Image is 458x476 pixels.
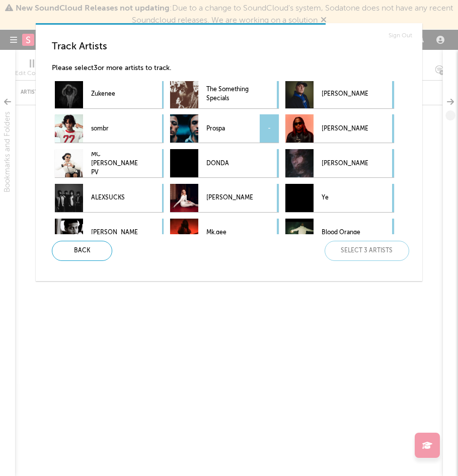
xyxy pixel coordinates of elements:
[206,187,253,210] p: [PERSON_NAME]
[170,184,279,212] div: [PERSON_NAME]
[55,149,164,177] div: MC [PERSON_NAME] PV
[170,80,279,108] div: The Something Specials
[52,241,112,261] div: Back
[55,114,164,143] div: sombr
[91,152,137,175] p: MC [PERSON_NAME] PV
[170,149,279,177] div: DONDA
[389,30,412,42] a: Sign Out
[206,222,253,244] p: Mk.gee
[322,222,368,244] p: Blood Orange
[322,117,368,140] p: [PERSON_NAME]
[285,184,394,212] div: Ye
[206,117,253,140] p: Prospa
[322,152,368,175] p: [PERSON_NAME]
[285,149,394,177] div: [PERSON_NAME]
[206,152,253,175] p: DONDA
[170,219,279,247] div: Mk.gee
[206,83,253,106] p: The Something Specials
[91,187,137,210] p: ALEXSUCKS
[55,80,164,108] div: Zukenee
[285,114,394,143] div: [PERSON_NAME]
[285,219,394,247] div: Blood Orange
[91,83,137,106] p: Zukenee
[91,222,137,244] p: [PERSON_NAME]
[52,41,414,53] h3: Track Artists
[285,80,394,108] div: [PERSON_NAME]
[170,114,279,143] div: Prospa-
[52,62,414,75] p: Please select 3 or more artists to track.
[55,184,164,212] div: ALEXSUCKS
[91,117,137,140] p: sombr
[322,187,368,210] p: Ye
[322,83,368,106] p: [PERSON_NAME]
[55,219,164,247] div: [PERSON_NAME]
[260,114,279,143] div: -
